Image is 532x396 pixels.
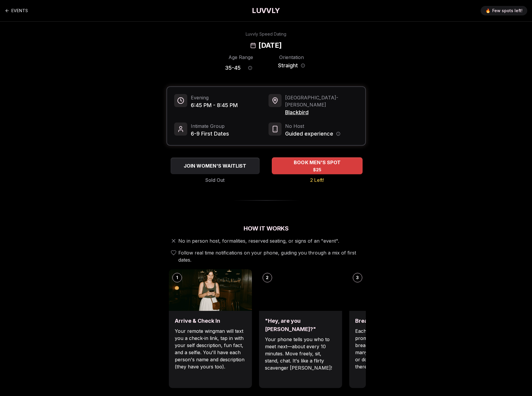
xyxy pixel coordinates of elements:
[285,94,358,108] span: [GEOGRAPHIC_DATA] - [PERSON_NAME]
[178,249,363,263] span: Follow real time notifications on your phone, guiding you through a mix of first dates.
[191,101,238,109] span: 6:45 PM - 8:45 PM
[265,336,336,371] p: Your phone tells you who to meet next—about every 10 minutes. Move freely, sit, stand, chat. It's...
[285,108,358,117] span: Blackbird
[178,237,339,244] span: No in person host, formalities, reserved seating, or signs of an "event".
[301,63,305,68] button: Orientation information
[313,167,321,173] span: $25
[485,8,490,14] span: 🔥
[336,132,340,136] button: Host information
[172,273,182,282] div: 1
[5,5,28,17] a: Back to events
[355,317,426,325] h3: Break the ice with prompts
[349,269,432,311] img: Break the ice with prompts
[285,123,340,130] span: No Host
[175,317,246,325] h3: Arrive & Check In
[310,176,324,184] span: 2 Left!
[258,41,282,50] h2: [DATE]
[191,123,229,130] span: Intimate Group
[182,162,247,169] span: JOIN WOMEN'S WAITLIST
[191,130,229,138] span: 6-9 First Dates
[259,269,342,311] img: "Hey, are you Max?"
[272,157,363,174] button: BOOK MEN'S SPOT - 2 Left!
[175,327,246,370] p: Your remote wingman will text you a check-in link, tap in with your self description, fun fact, a...
[191,94,238,101] span: Evening
[205,176,225,184] span: Sold Out
[355,327,426,370] p: Each date will have new convo prompts on screen to help break the ice. Cycle through as many as y...
[166,224,366,233] h2: How It Works
[276,54,307,61] div: Orientation
[353,273,362,282] div: 3
[278,61,298,70] span: Straight
[263,273,272,282] div: 2
[265,317,336,333] h3: "Hey, are you [PERSON_NAME]?"
[252,6,280,15] a: LUVVLY
[292,159,342,166] span: BOOK MEN'S SPOT
[169,269,252,311] img: Arrive & Check In
[225,54,257,61] div: Age Range
[244,61,257,74] button: Age range information
[492,8,523,14] span: Few spots left!
[285,130,333,138] span: Guided experience
[225,64,241,72] span: 35 - 45
[171,158,260,174] button: JOIN WOMEN'S WAITLIST - Sold Out
[246,31,286,37] div: Luvvly Speed Dating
